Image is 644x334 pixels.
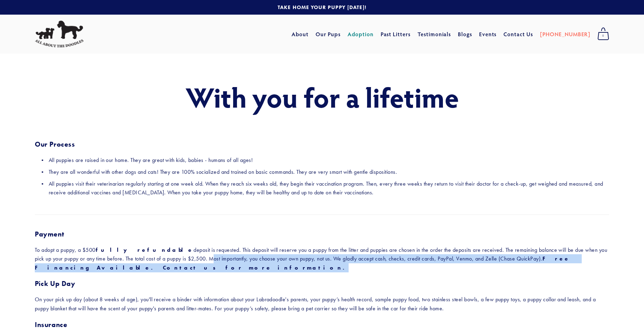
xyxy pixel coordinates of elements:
[594,25,613,43] a: 0 items in cart
[35,81,609,112] h1: With you for a lifetime
[35,246,609,272] p: To adopt a puppy, a $500 deposit is requested. This deposit will reserve you a puppy from the lit...
[35,279,75,288] strong: Pick Up Day
[418,28,451,40] a: Testimonials
[348,28,374,40] a: Adoption
[540,28,590,40] a: [PHONE_NUMBER]
[35,320,67,329] strong: Insurance
[35,230,64,238] strong: Payment
[479,28,497,40] a: Events
[35,21,84,48] img: All About The Doodles
[316,28,341,40] a: Our Pups
[292,28,309,40] a: About
[96,247,194,253] strong: fully refundable
[35,140,75,148] strong: Our Process
[458,28,472,40] a: Blogs
[49,168,609,177] p: They are all wonderful with other dogs and cats! They are 100% socialized and trained on basic co...
[49,179,609,197] p: All puppies visit their veterinarian regularly starting at one week old. When they reach six week...
[49,156,609,165] p: All puppies are raised in our home. They are great with kids, babies - humans of all ages!
[597,31,609,40] span: 0
[35,295,609,313] p: On your pick up day (about 8 weeks of age), you'll receive a binder with information about your L...
[381,30,411,38] a: Past Litters
[503,28,533,40] a: Contact Us
[35,255,576,271] strong: Free Financing Available. Contact us for more information.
